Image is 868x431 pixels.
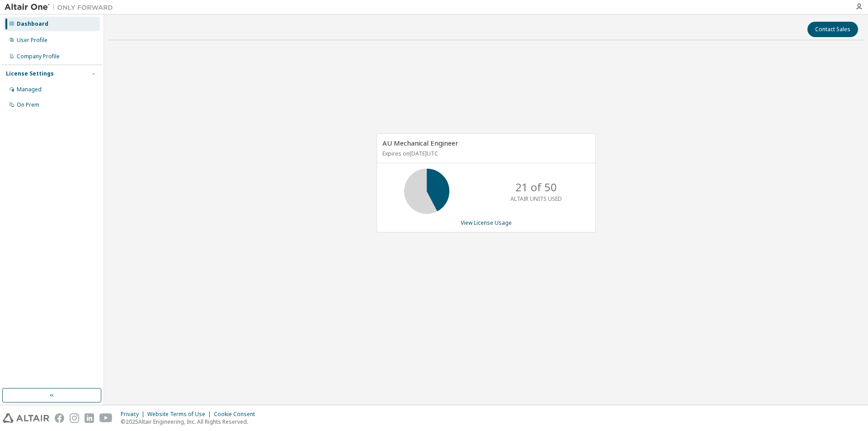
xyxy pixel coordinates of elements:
div: User Profile [17,37,47,44]
div: Managed [17,86,42,93]
div: On Prem [17,101,39,109]
p: ALTAIR UNITS USED [510,195,562,203]
div: Cookie Consent [214,411,260,418]
img: youtube.svg [99,413,113,423]
a: View License Usage [461,219,512,227]
div: Privacy [121,411,147,418]
div: Website Terms of Use [147,411,214,418]
div: License Settings [6,70,54,77]
div: Dashboard [17,20,48,28]
img: altair_logo.svg [3,413,49,423]
img: Altair One [5,3,118,12]
span: AU Mechanical Engineer [382,138,458,147]
p: © 2025 Altair Engineering, Inc. All Rights Reserved. [121,418,260,426]
img: instagram.svg [70,413,79,423]
p: 21 of 50 [515,180,557,195]
div: Company Profile [17,53,60,60]
img: facebook.svg [55,413,64,423]
p: Expires on [DATE] UTC [382,150,588,157]
button: Contact Sales [807,22,858,37]
img: linkedin.svg [85,413,94,423]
